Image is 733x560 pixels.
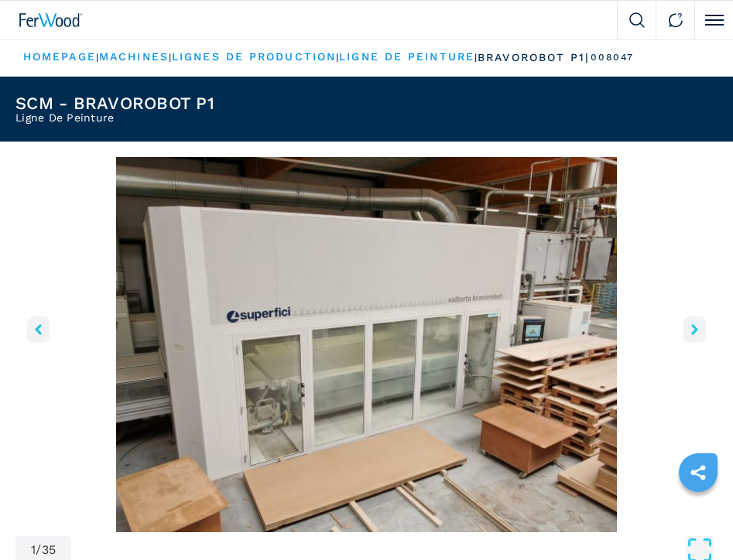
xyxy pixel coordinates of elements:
img: Contact us [668,12,683,28]
a: ligne de peinture [339,50,474,63]
a: sharethis [679,453,718,492]
p: 008047 [591,51,635,64]
span: | [169,52,172,63]
span: | [336,52,339,63]
span: 35 [42,544,57,556]
img: Ferwood [19,13,83,27]
span: | [474,52,478,63]
h1: SCM - BRAVOROBOT P1 [15,95,214,112]
button: right-button [683,316,706,343]
div: Go to Slide 1 [15,157,718,532]
img: Ligne De Peinture SCM BRAVOROBOT P1 [15,157,718,532]
h2: Ligne De Peinture [15,112,214,123]
a: HOMEPAGE [23,50,96,63]
span: / [36,544,41,556]
a: lignes de production [172,50,336,63]
button: Click to toggle menu [694,1,733,39]
button: left-button [27,316,50,343]
a: machines [99,50,169,63]
img: Search [629,12,645,28]
p: bravorobot p1 | [478,50,590,66]
span: | [96,52,99,63]
span: 1 [31,544,36,556]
